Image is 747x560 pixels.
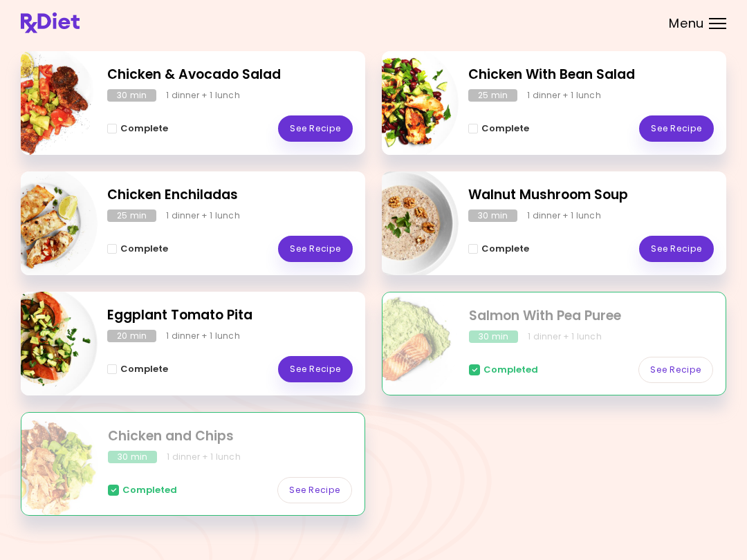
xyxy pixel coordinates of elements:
button: Complete - Chicken Enchiladas [107,241,168,257]
h2: Chicken Enchiladas [107,185,353,205]
div: 1 dinner + 1 lunch [166,330,240,342]
span: Completed [122,485,177,496]
button: Complete - Walnut Mushroom Soup [468,241,529,257]
button: Complete - Chicken With Bean Salad [468,120,529,137]
a: See Recipe - Chicken and Chips [277,477,352,503]
div: 30 min [107,89,156,102]
h2: Chicken & Avocado Salad [107,65,353,85]
div: 1 dinner + 1 lunch [527,209,601,222]
div: 25 min [107,209,156,222]
a: See Recipe - Walnut Mushroom Soup [639,236,714,262]
div: 1 dinner + 1 lunch [528,330,602,343]
img: Info - Walnut Mushroom Soup [344,166,459,281]
a: See Recipe - Chicken Enchiladas [278,236,353,262]
div: 1 dinner + 1 lunch [166,209,240,222]
a: See Recipe - Eggplant Tomato Pita [278,356,353,382]
span: Menu [669,17,704,30]
button: Complete - Eggplant Tomato Pita [107,361,168,377]
div: 25 min [468,89,517,102]
img: RxDiet [21,12,80,33]
h2: Chicken and Chips [108,427,352,447]
h2: Chicken With Bean Salad [468,65,714,85]
span: Complete [120,123,168,134]
h2: Walnut Mushroom Soup [468,185,714,205]
div: 20 min [107,330,156,342]
span: Complete [120,243,168,254]
a: See Recipe - Chicken With Bean Salad [639,115,714,142]
img: Info - Salmon With Pea Puree [344,287,459,402]
div: 1 dinner + 1 lunch [166,89,240,102]
button: Complete - Chicken & Avocado Salad [107,120,168,137]
div: 30 min [108,451,157,463]
span: Completed [483,364,538,375]
h2: Salmon With Pea Puree [469,306,713,326]
span: Complete [481,123,529,134]
div: 30 min [468,209,517,222]
a: See Recipe - Chicken & Avocado Salad [278,115,353,142]
div: 30 min [469,330,518,343]
span: Complete [120,364,168,375]
h2: Eggplant Tomato Pita [107,306,353,326]
div: 1 dinner + 1 lunch [167,451,241,463]
span: Complete [481,243,529,254]
a: See Recipe - Salmon With Pea Puree [638,357,713,383]
div: 1 dinner + 1 lunch [527,89,601,102]
img: Info - Chicken With Bean Salad [344,46,459,160]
